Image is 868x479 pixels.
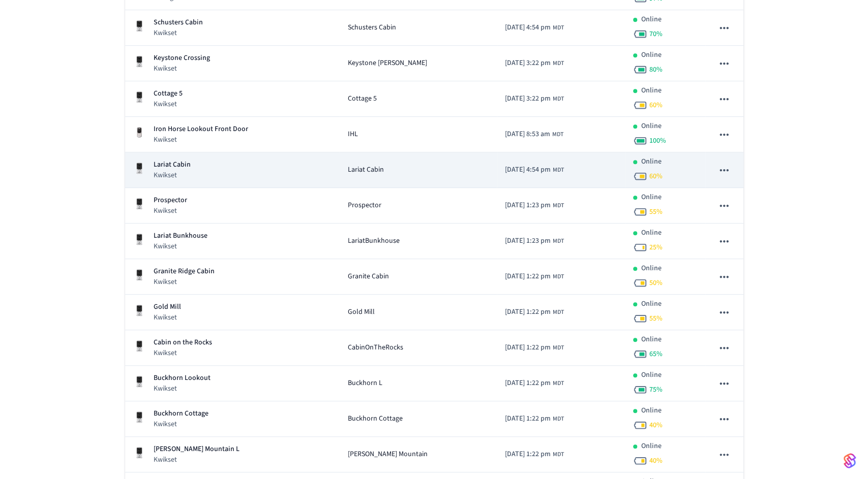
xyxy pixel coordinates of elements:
span: MDT [553,308,564,317]
p: Online [641,192,662,203]
img: Kwikset Halo Touchscreen Wifi Enabled Smart Lock, Polished Chrome, Front [133,55,145,68]
span: MDT [553,166,564,175]
span: 65 % [649,349,663,359]
span: [DATE] 1:22 pm [505,342,551,353]
p: Online [641,50,662,60]
span: 55 % [649,313,663,324]
p: Kwikset [154,348,212,358]
div: America/Denver [505,200,564,211]
img: Kwikset Halo Touchscreen Wifi Enabled Smart Lock, Polished Chrome, Front [133,198,145,210]
span: 55 % [649,207,663,217]
span: Buckhorn Cottage [348,413,403,424]
p: Lariat Cabin [154,159,191,170]
span: 75 % [649,385,663,395]
div: America/Denver [505,449,564,460]
p: Kwikset [154,241,207,251]
img: Kwikset Halo Touchscreen Wifi Enabled Smart Lock, Polished Chrome, Front [133,446,145,459]
span: [DATE] 1:22 pm [505,449,551,460]
p: Online [641,263,662,274]
span: 40 % [649,420,663,430]
p: Kwikset [154,99,183,109]
span: Granite Cabin [348,271,389,282]
span: [DATE] 4:54 pm [505,165,551,175]
span: MDT [553,94,564,104]
p: Prospector [154,195,187,206]
span: [DATE] 3:22 pm [505,58,551,69]
img: Kwikset Halo Touchscreen Wifi Enabled Smart Lock, Polished Chrome, Front [133,304,145,316]
span: [DATE] 8:53 am [505,129,550,140]
img: Kwikset Halo Touchscreen Wifi Enabled Smart Lock, Polished Chrome, Front [133,20,145,32]
p: Kwikset [154,277,215,287]
div: America/Denver [505,307,564,317]
p: Kwikset [154,63,210,74]
span: Keystone [PERSON_NAME] [348,58,427,69]
p: [PERSON_NAME] Mountain L [154,444,240,455]
span: [DATE] 1:23 pm [505,236,551,246]
p: Kwikset [154,455,240,465]
p: Kwikset [154,384,211,394]
p: Kwikset [154,170,191,180]
span: 25 % [649,242,663,252]
p: Granite Ridge Cabin [154,266,215,277]
span: MDT [553,59,564,68]
div: America/Denver [505,165,564,175]
div: America/Denver [505,93,564,104]
img: Kwikset Halo Touchscreen Wifi Enabled Smart Lock, Polished Chrome, Front [133,162,145,174]
span: CabinOnTheRocks [348,342,403,353]
div: America/Denver [505,129,563,140]
div: America/Denver [505,271,564,282]
span: 60 % [649,171,663,181]
p: Online [641,14,662,25]
div: America/Denver [505,58,564,69]
p: Kwikset [154,419,208,429]
span: MDT [553,237,564,246]
div: America/Denver [505,236,564,246]
div: America/Denver [505,342,564,353]
p: Buckhorn Cottage [154,408,208,419]
p: Online [641,299,662,309]
p: Kwikset [154,28,203,38]
p: Online [641,334,662,345]
div: America/Denver [505,413,564,424]
p: Kwikset [154,135,248,145]
img: Kwikset Halo Touchscreen Wifi Enabled Smart Lock, Polished Chrome, Front [133,91,145,103]
span: MDT [553,450,564,459]
span: Gold Mill [348,307,375,317]
span: Cottage 5 [348,93,377,104]
span: Lariat Cabin [348,165,384,175]
span: MDT [552,130,563,139]
span: [DATE] 1:22 pm [505,413,551,424]
p: Cottage 5 [154,88,183,99]
p: Online [641,85,662,96]
span: [DATE] 4:54 pm [505,22,551,33]
span: 80 % [649,65,663,75]
p: Kwikset [154,312,181,323]
span: [DATE] 1:22 pm [505,307,551,317]
img: Kwikset Halo Touchscreen Wifi Enabled Smart Lock, Polished Chrome, Front [133,269,145,281]
p: Online [641,156,662,167]
span: [DATE] 1:22 pm [505,271,551,282]
span: MDT [553,414,564,424]
p: Schusters Cabin [154,17,203,28]
span: [DATE] 1:22 pm [505,378,551,389]
span: 70 % [649,29,663,39]
span: 50 % [649,278,663,288]
span: 60 % [649,100,663,110]
span: MDT [553,343,564,353]
p: Online [641,121,662,132]
p: Cabin on the Rocks [154,337,212,348]
p: Online [641,441,662,452]
span: Buckhorn L [348,378,382,389]
span: 100 % [649,136,666,146]
span: Prospector [348,200,381,211]
p: Kwikset [154,206,187,216]
span: MDT [553,23,564,33]
div: America/Denver [505,22,564,33]
span: [PERSON_NAME] Mountain [348,449,428,460]
img: Kwikset Halo Touchscreen Wifi Enabled Smart Lock, Polished Chrome, Front [133,375,145,388]
img: Kwikset Halo Touchscreen Wifi Enabled Smart Lock, Polished Chrome, Front [133,340,145,352]
img: Kwikset Halo Touchscreen Wifi Enabled Smart Lock, Polished Chrome, Front [133,411,145,423]
p: Iron Horse Lookout Front Door [154,124,248,135]
p: Online [641,228,662,238]
img: Kwikset Halo Touchscreen Wifi Enabled Smart Lock, Polished Chrome, Front [133,233,145,245]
